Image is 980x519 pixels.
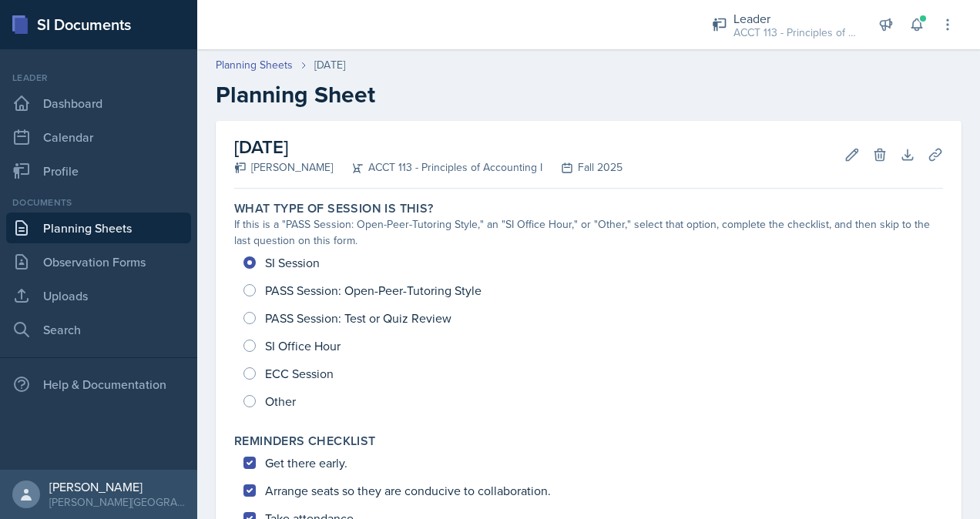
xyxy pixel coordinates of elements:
[6,88,191,119] a: Dashboard
[234,159,333,176] div: [PERSON_NAME]
[6,280,191,311] a: Uploads
[733,9,857,28] div: Leader
[6,71,191,85] div: Leader
[6,369,191,400] div: Help & Documentation
[49,479,185,494] div: [PERSON_NAME]
[234,216,943,249] div: If this is a "PASS Session: Open-Peer-Tutoring Style," an "SI Office Hour," or "Other," select th...
[234,201,434,216] label: What type of session is this?
[49,494,185,510] div: [PERSON_NAME][GEOGRAPHIC_DATA]
[6,196,191,209] div: Documents
[733,25,857,41] div: ACCT 113 - Principles of Accounting I / Fall 2025
[6,246,191,277] a: Observation Forms
[333,159,542,176] div: ACCT 113 - Principles of Accounting I
[216,81,962,109] h2: Planning Sheet
[314,57,345,73] div: [DATE]
[6,314,191,345] a: Search
[542,159,623,176] div: Fall 2025
[234,133,623,161] h2: [DATE]
[234,434,376,449] label: Reminders Checklist
[6,213,191,243] a: Planning Sheets
[6,122,191,152] a: Calendar
[216,57,293,73] a: Planning Sheets
[6,156,191,186] a: Profile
